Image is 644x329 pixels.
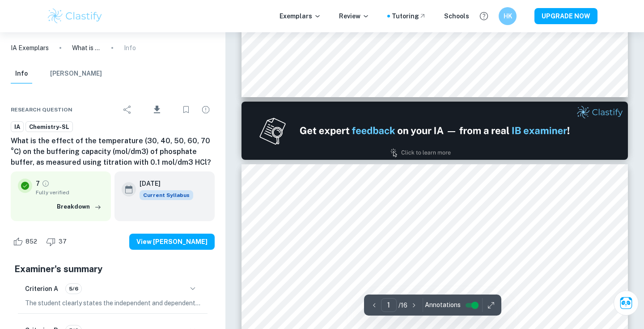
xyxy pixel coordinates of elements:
span: Research question [11,106,72,114]
div: Like [11,235,42,249]
button: Help and Feedback [476,9,491,24]
span: IA [11,123,23,132]
h5: Examiner's summary [14,262,211,276]
a: Schools [444,11,469,21]
a: Tutoring [392,11,426,21]
button: Breakdown [55,200,104,214]
span: Annotations [425,300,461,310]
p: What is the effect of the temperature (30, 40, 50, 60, 70 °C) on the buffering capacity (mol/dm3)... [72,43,101,53]
p: Info [124,43,136,53]
p: Exemplars [280,11,321,21]
p: The student clearly states the independent and dependent variables in the research question, incl... [25,298,200,308]
span: 852 [21,237,42,246]
img: Ad [241,102,628,160]
a: Chemistry-SL [25,121,73,132]
p: 7 [36,179,40,188]
button: UPGRADE NOW [534,8,597,24]
p: Review [339,11,369,21]
h6: What is the effect of the temperature (30, 40, 50, 60, 70 °C) on the buffering capacity (mol/dm3)... [11,136,215,168]
div: Bookmark [177,101,195,119]
button: Info [11,64,32,84]
span: 5/6 [66,285,81,293]
button: Ask Clai [614,291,639,316]
span: 37 [54,237,72,246]
p: / 16 [398,300,407,310]
div: Share [119,101,136,119]
a: IA [11,121,24,132]
button: View [PERSON_NAME] [129,234,215,250]
div: This exemplar is based on the current syllabus. Feel free to refer to it for inspiration/ideas wh... [140,190,193,200]
a: Grade fully verified [42,179,50,188]
span: Chemistry-SL [26,123,72,132]
div: Download [138,98,175,121]
div: Report issue [197,101,215,119]
h6: HK [503,11,513,21]
span: Current Syllabus [140,190,193,200]
div: Dislike [44,235,72,249]
span: Fully verified [36,188,104,197]
img: Clastify logo [47,7,103,25]
h6: [DATE] [140,179,186,188]
button: HK [499,7,517,25]
a: IA Exemplars [11,43,49,53]
h6: Criterion A [25,284,58,294]
button: [PERSON_NAME] [50,64,102,84]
